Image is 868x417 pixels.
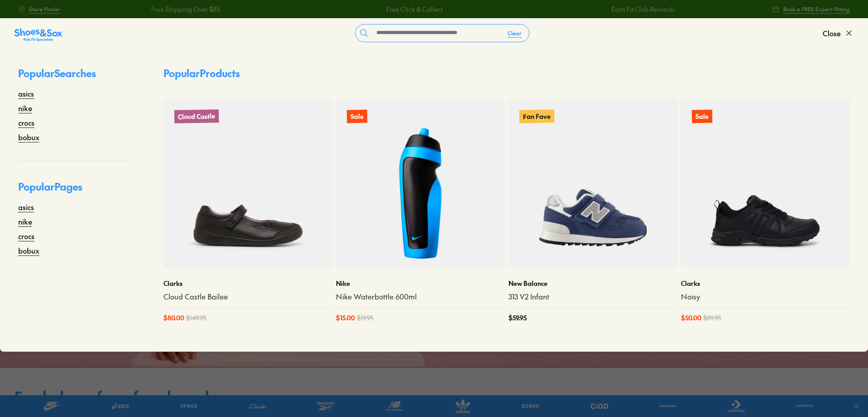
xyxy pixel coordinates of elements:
[336,279,505,288] p: Nike
[823,28,841,39] span: Close
[18,103,32,113] a: nike
[703,313,721,323] span: $ 89.95
[163,66,240,81] p: Popular Products
[186,313,207,323] span: $ 149.95
[357,313,374,323] span: $ 19.95
[18,245,39,256] a: bobux
[347,110,367,123] p: Sale
[18,216,32,227] a: nike
[163,99,332,268] a: Cloud Castle
[15,26,62,40] a: Shoes &amp; Sox
[18,179,127,201] p: Popular Pages
[163,292,332,302] a: Cloud Castle Bailee
[384,5,440,14] a: Free Click & Collect
[519,109,554,123] p: Fan Fave
[18,88,34,99] a: asics
[609,5,672,14] a: Earn Fit Club Rewards
[336,292,505,302] a: Nike Waterbottle 600ml
[783,5,850,13] span: Book a FREE Expert Fitting
[15,28,62,42] img: SNS_Logo_Responsive.svg
[18,1,60,17] a: Store Finder
[772,1,850,17] a: Book a FREE Expert Fitting
[18,132,39,142] a: bobux
[174,109,219,123] p: Cloud Castle
[18,117,35,128] a: crocs
[681,279,850,288] p: Clarks
[692,110,712,123] p: Sale
[163,313,184,323] span: $ 80.00
[18,231,35,241] a: crocs
[823,23,853,43] button: Close
[148,5,217,14] a: Free Shipping Over $85
[681,292,850,302] a: Noisy
[681,99,850,268] a: Sale
[508,313,527,323] span: $ 59.95
[508,99,677,268] a: Fan Fave
[163,279,332,288] p: Clarks
[336,313,355,323] span: $ 15.00
[29,5,60,13] span: Store Finder
[500,25,529,41] button: Clear
[18,66,127,88] p: Popular Searches
[508,279,677,288] p: New Balance
[336,99,505,268] a: Sale
[681,313,701,323] span: $ 50.00
[508,292,677,302] a: 313 V2 Infant
[18,201,34,212] a: asics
